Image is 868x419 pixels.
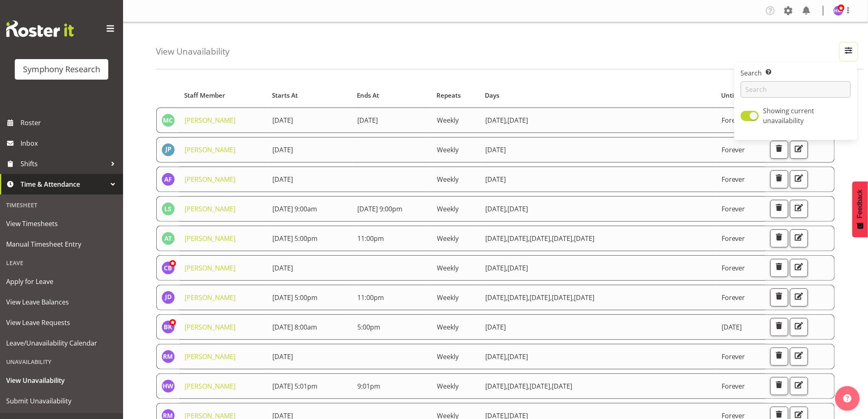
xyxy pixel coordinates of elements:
[6,21,74,37] img: Rosterit website logo
[272,204,317,213] span: [DATE] 9:00am
[790,170,808,188] button: Edit Unavailability
[272,352,293,361] span: [DATE]
[790,288,808,307] button: Edit Unavailability
[741,68,851,78] label: Search
[156,47,229,56] h4: View Unavailability
[357,91,379,100] span: Ends At
[506,293,507,302] span: ,
[485,352,507,361] span: [DATE]
[437,263,459,272] span: Weekly
[272,145,293,154] span: [DATE]
[485,91,500,100] span: Days
[506,204,507,213] span: ,
[437,293,459,302] span: Weekly
[185,323,235,332] a: [PERSON_NAME]
[272,323,317,332] span: [DATE] 8:00am
[485,234,507,243] span: [DATE]
[184,91,225,100] span: Staff Member
[162,291,175,304] img: jennifer-donovan1879.jpg
[485,175,506,184] span: [DATE]
[357,116,378,125] span: [DATE]
[572,293,574,302] span: ,
[507,263,528,272] span: [DATE]
[770,141,788,159] button: Delete Unavailability
[770,200,788,218] button: Delete Unavailability
[437,323,459,332] span: Weekly
[485,323,506,332] span: [DATE]
[437,234,459,243] span: Weekly
[272,175,293,184] span: [DATE]
[506,116,507,125] span: ,
[2,312,121,333] a: View Leave Requests
[552,234,574,243] span: [DATE]
[357,234,384,243] span: 11:00pm
[272,116,293,125] span: [DATE]
[485,116,507,125] span: [DATE]
[770,170,788,188] button: Delete Unavailability
[722,382,745,391] span: Forever
[840,43,857,61] button: Filter Employees
[506,352,507,361] span: ,
[6,337,117,349] span: Leave/Unavailability Calendar
[507,293,530,302] span: [DATE]
[550,234,552,243] span: ,
[162,202,175,215] img: linda-saunders1898.jpg
[485,145,506,154] span: [DATE]
[722,263,745,272] span: Forever
[770,377,788,395] button: Delete Unavailability
[722,145,745,154] span: Forever
[437,204,459,213] span: Weekly
[485,382,507,391] span: [DATE]
[507,234,530,243] span: [DATE]
[185,293,235,302] a: [PERSON_NAME]
[763,106,815,125] span: Showing current unavailability
[185,382,235,391] a: [PERSON_NAME]
[2,391,121,411] a: Submit Unavailability
[722,175,745,184] span: Forever
[6,296,117,308] span: View Leave Balances
[843,394,852,403] img: help-xxl-2.png
[552,382,572,391] span: [DATE]
[790,229,808,247] button: Edit Unavailability
[528,234,530,243] span: ,
[550,293,552,302] span: ,
[185,175,235,184] a: [PERSON_NAME]
[2,254,121,271] div: Leave
[790,200,808,218] button: Edit Unavailability
[185,234,235,243] a: [PERSON_NAME]
[272,382,318,391] span: [DATE] 5:01pm
[2,234,121,254] a: Manual Timesheet Entry
[552,293,574,302] span: [DATE]
[507,382,530,391] span: [DATE]
[162,143,175,156] img: jenny-philpot1880.jpg
[722,234,745,243] span: Forever
[185,263,235,272] a: [PERSON_NAME]
[272,91,298,100] span: Starts At
[506,382,507,391] span: ,
[834,6,843,16] img: hitesh-makan1261.jpg
[162,261,175,275] img: carol-berryman1263.jpg
[357,293,384,302] span: 11:00pm
[2,353,121,370] div: Unavailability
[21,178,107,190] span: Time & Attendance
[857,190,864,218] span: Feedback
[357,204,402,213] span: [DATE] 9:00pm
[722,352,745,361] span: Forever
[770,288,788,307] button: Delete Unavailability
[572,234,574,243] span: ,
[437,382,459,391] span: Weekly
[2,370,121,391] a: View Unavailability
[770,318,788,336] button: Delete Unavailability
[185,116,235,125] a: [PERSON_NAME]
[790,141,808,159] button: Edit Unavailability
[790,348,808,366] button: Edit Unavailability
[162,173,175,186] img: ailine-faukafa1966.jpg
[530,382,552,391] span: [DATE]
[530,293,552,302] span: [DATE]
[722,116,745,125] span: Forever
[2,213,121,234] a: View Timesheets
[357,382,380,391] span: 9:01pm
[162,321,175,334] img: bhavik-kanna1260.jpg
[185,204,235,213] a: [PERSON_NAME]
[550,382,552,391] span: ,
